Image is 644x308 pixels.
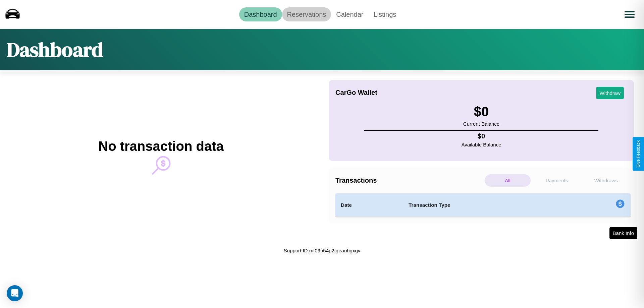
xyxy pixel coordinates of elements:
[284,246,361,255] p: Support ID: mf09b54p2tgeanhgxgv
[335,177,483,184] h4: Transactions
[335,193,631,217] table: simple table
[534,174,580,187] p: Payments
[485,174,531,187] p: All
[98,139,223,154] h2: No transaction data
[462,132,501,140] h4: $ 0
[583,174,629,187] p: Withdraws
[341,201,398,209] h4: Date
[7,36,103,63] h1: Dashboard
[463,119,499,128] p: Current Balance
[462,140,501,149] p: Available Balance
[620,5,639,24] button: Open menu
[282,7,331,21] a: Reservations
[609,227,637,239] button: Bank Info
[331,7,368,21] a: Calendar
[239,7,282,21] a: Dashboard
[409,201,561,209] h4: Transaction Type
[596,87,624,99] button: Withdraw
[368,7,401,21] a: Listings
[636,140,641,168] div: Give Feedback
[463,104,499,119] h3: $ 0
[335,89,377,97] h4: CarGo Wallet
[7,285,23,301] div: Open Intercom Messenger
